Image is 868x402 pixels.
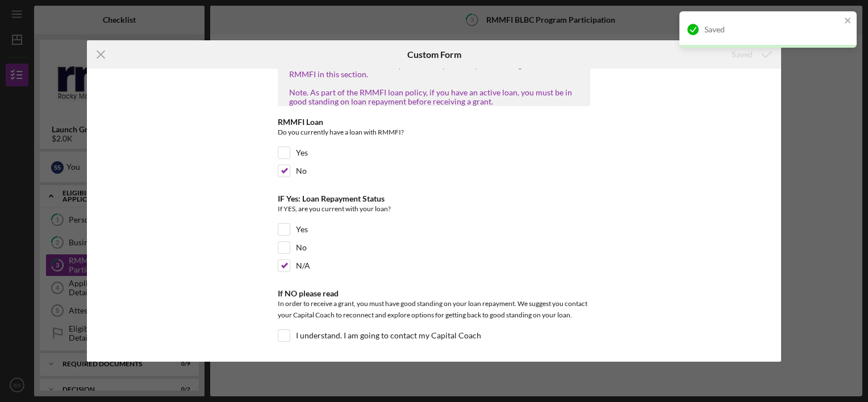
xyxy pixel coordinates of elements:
div: Please indicate whether or not you currently have any outstanding loans with RMMFI in this sectio... [289,61,579,106]
div: If NO please read [278,289,590,298]
div: Do you currently have a loan with RMMFI? [278,127,590,141]
label: Yes [296,224,308,235]
div: If YES, are you current with your loan? [278,203,590,217]
label: I understand. I am going to contact my Capital Coach [296,330,481,341]
div: Saved [704,25,841,34]
label: No [296,242,307,253]
div: In order to receive a grant, you must have good standing on your loan repayment. We suggest you c... [278,298,590,324]
button: close [844,16,852,27]
label: Yes [296,147,308,158]
div: IF Yes: Loan Repayment Status [278,194,590,203]
div: RMMFI Loan [278,118,590,127]
label: N/A [296,260,310,271]
h6: Custom Form [407,49,461,60]
label: No [296,165,307,177]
